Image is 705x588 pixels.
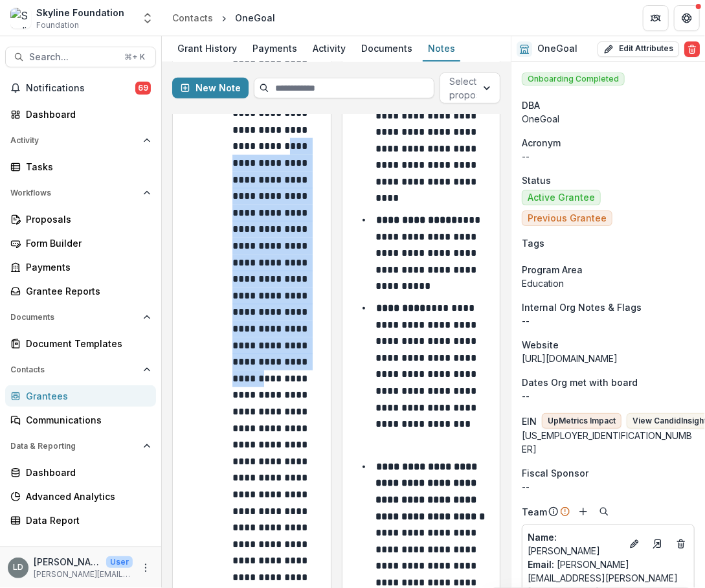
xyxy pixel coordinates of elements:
[26,413,146,427] div: Communications
[10,136,138,145] span: Activity
[5,104,156,125] a: Dashboard
[522,136,561,150] span: Acronym
[5,183,156,203] button: Open Workflows
[598,41,679,57] button: Edit Attributes
[26,83,135,94] span: Notifications
[308,39,351,58] div: Activity
[26,160,146,174] div: Tasks
[135,82,151,95] span: 69
[10,365,138,374] span: Contacts
[522,338,559,352] span: Website
[5,436,156,457] button: Open Data & Reporting
[522,314,695,328] p: --
[674,5,700,31] button: Get Help
[29,52,117,63] span: Search...
[5,78,156,98] button: Notifications69
[5,307,156,328] button: Open Documents
[522,353,618,364] a: [URL][DOMAIN_NAME]
[13,563,23,572] div: Lisa Dinh
[522,414,537,428] p: EIN
[235,11,275,25] div: OneGoal
[10,188,138,198] span: Workflows
[522,277,695,290] p: Education
[5,510,156,531] a: Data Report
[138,560,153,576] button: More
[576,504,591,519] button: Add
[26,337,146,350] div: Document Templates
[522,389,695,403] p: --
[5,156,156,177] a: Tasks
[522,263,583,277] span: Program Area
[596,504,612,519] button: Search
[356,36,418,62] a: Documents
[5,359,156,380] button: Open Contacts
[528,530,621,558] a: Name: [PERSON_NAME]
[5,47,156,67] button: Search...
[26,490,146,503] div: Advanced Analytics
[522,236,544,250] span: Tags
[522,150,695,163] p: --
[26,236,146,250] div: Form Builder
[5,409,156,431] a: Communications
[26,389,146,403] div: Grantees
[528,559,554,570] span: Email:
[10,313,138,322] span: Documents
[643,5,669,31] button: Partners
[5,462,156,483] a: Dashboard
[26,514,146,527] div: Data Report
[423,39,460,58] div: Notes
[26,466,146,479] div: Dashboard
[36,19,79,31] span: Foundation
[522,174,551,187] span: Status
[122,50,148,64] div: ⌘ + K
[528,532,557,543] span: Name :
[5,256,156,278] a: Payments
[36,6,124,19] div: Skyline Foundation
[528,530,621,558] p: [PERSON_NAME]
[26,212,146,226] div: Proposals
[5,209,156,230] a: Proposals
[542,413,621,429] button: UpMetrics Impact
[5,130,156,151] button: Open Activity
[673,536,689,552] button: Deletes
[167,8,280,27] nav: breadcrumb
[172,78,249,98] button: New Note
[522,300,642,314] span: Internal Org Notes & Flags
[172,11,213,25] div: Contacts
[627,536,642,552] button: Edit
[26,284,146,298] div: Grantee Reports
[5,232,156,254] a: Form Builder
[5,486,156,507] a: Advanced Analytics
[684,41,700,57] button: Delete
[449,74,487,102] div: Select proposal
[5,333,156,354] a: Document Templates
[423,36,460,62] a: Notes
[247,36,302,62] a: Payments
[5,280,156,302] a: Grantee Reports
[537,43,577,54] h2: OneGoal
[522,429,695,456] div: [US_EMPLOYER_IDENTIFICATION_NUMBER]
[356,39,418,58] div: Documents
[167,8,218,27] a: Contacts
[5,385,156,407] a: Grantees
[172,36,242,62] a: Grant History
[522,480,695,493] div: --
[106,556,133,568] p: User
[34,555,101,569] p: [PERSON_NAME]
[522,98,540,112] span: DBA
[522,376,638,389] span: Dates Org met with board
[522,466,588,480] span: Fiscal Sponsor
[647,534,668,554] a: Go to contact
[247,39,302,58] div: Payments
[528,213,607,224] span: Previous Grantee
[34,569,133,580] p: [PERSON_NAME][EMAIL_ADDRESS][DOMAIN_NAME]
[308,36,351,62] a: Activity
[26,107,146,121] div: Dashboard
[172,39,242,58] div: Grant History
[26,260,146,274] div: Payments
[10,8,31,28] img: Skyline Foundation
[10,442,138,451] span: Data & Reporting
[522,73,625,85] span: Onboarding Completed
[522,112,695,126] div: OneGoal
[522,505,547,519] p: Team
